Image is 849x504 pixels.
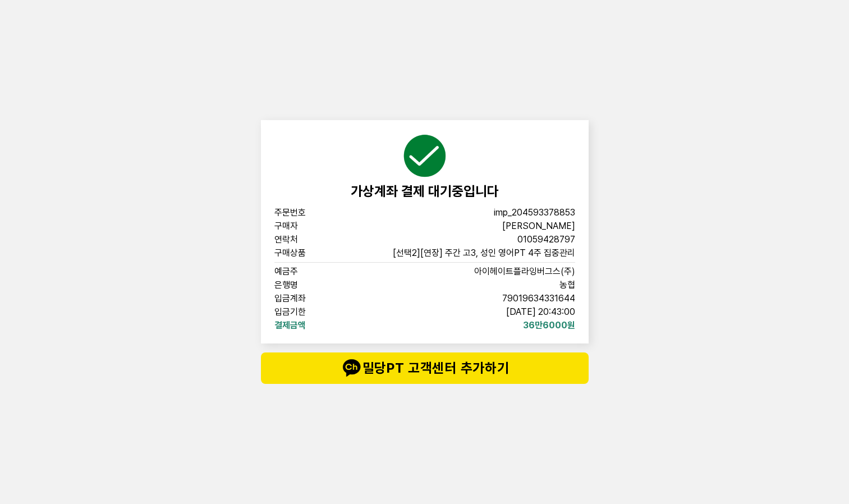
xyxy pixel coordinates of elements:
span: 36만6000원 [523,321,575,330]
img: succeed [402,134,447,178]
span: 아이헤이트플라잉버그스(주) [474,267,575,276]
span: 79019634331644 [502,294,575,303]
span: 농협 [559,281,575,290]
span: [PERSON_NAME] [502,222,575,231]
span: 밀당PT 고객센터 추가하기 [283,357,566,379]
span: [DATE] 20:43:00 [506,308,575,317]
span: 입금기한 [274,308,346,317]
span: 입금계좌 [274,294,346,303]
span: [선택2][연장] 주간 고3, 성인 영어PT 4주 집중관리 [393,249,575,258]
span: imp_204593378853 [494,208,575,217]
span: 01059428797 [517,235,575,244]
span: 연락처 [274,235,346,244]
button: talk밀당PT 고객센터 추가하기 [261,352,589,384]
span: 가상계좌 결제 대기중입니다 [351,183,499,199]
span: 결제금액 [274,321,346,330]
span: 구매상품 [274,249,346,258]
span: 예금주 [274,267,346,276]
img: talk [340,357,362,379]
span: 주문번호 [274,208,346,217]
span: 구매자 [274,222,346,231]
span: 은행명 [274,281,346,290]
